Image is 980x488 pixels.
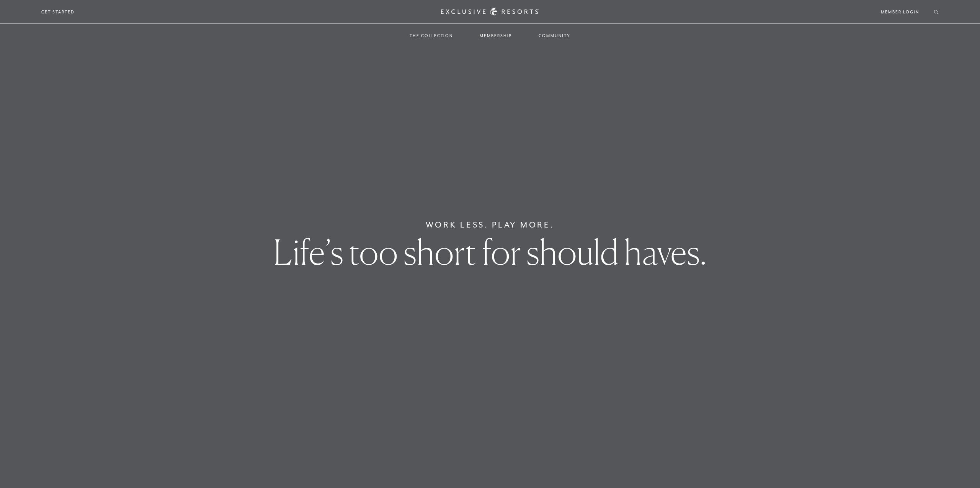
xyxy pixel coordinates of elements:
h1: Life’s too short for should haves. [273,235,707,269]
a: The Collection [402,25,461,47]
a: Membership [472,25,519,47]
a: Community [531,25,578,47]
a: Get Started [41,8,75,15]
h6: Work Less. Play More. [426,219,555,231]
a: Member Login [881,8,919,15]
